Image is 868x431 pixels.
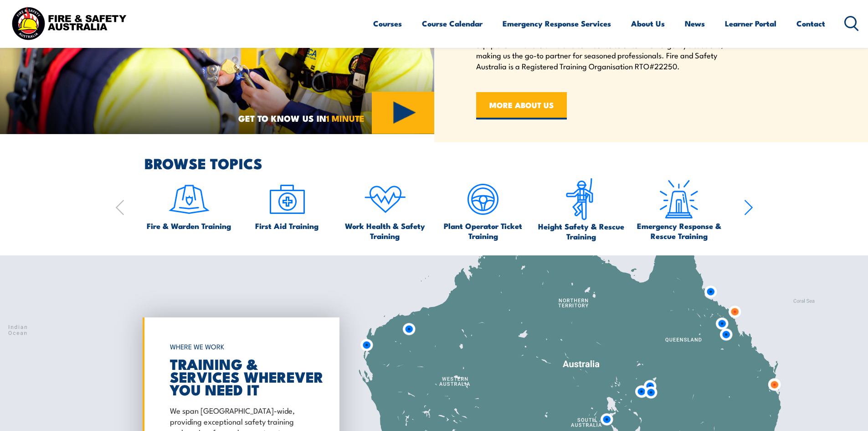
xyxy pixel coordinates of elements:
a: Height Safety & Rescue Training [536,178,626,241]
h2: TRAINING & SERVICES WHEREVER YOU NEED IT [170,357,308,395]
span: First Aid Training [255,221,318,231]
a: Course Calendar [422,11,483,36]
strong: 1 MINUTE [326,111,365,125]
img: Emergency Response Icon [657,178,700,221]
a: Fire & Warden Training [147,178,231,231]
span: Work Health & Safety Training [340,221,430,241]
a: Contact [796,11,825,36]
a: Work Health & Safety Training [340,178,430,241]
span: Height Safety & Rescue Training [536,221,626,241]
a: Plant Operator Ticket Training [438,178,528,241]
span: GET TO KNOW US IN [238,114,365,122]
a: First Aid Training [255,178,318,231]
a: Emergency Response & Rescue Training [634,178,724,241]
img: icon-1 [168,178,211,221]
h6: WHERE WE WORK [170,338,308,355]
span: Fire & Warden Training [147,221,231,231]
a: Emergency Response Services [503,11,611,36]
span: Emergency Response & Rescue Training [634,221,724,241]
span: Plant Operator Ticket Training [438,221,528,241]
a: MORE ABOUT US [476,92,567,119]
a: Learner Portal [725,11,776,36]
a: Courses [373,11,402,36]
img: icon-4 [364,178,406,221]
a: News [685,11,705,36]
a: About Us [631,11,665,36]
h2: BROWSE TOPICS [144,156,753,169]
img: icon-2 [266,178,308,221]
img: icon-6 [560,178,602,221]
img: icon-5 [462,178,504,221]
